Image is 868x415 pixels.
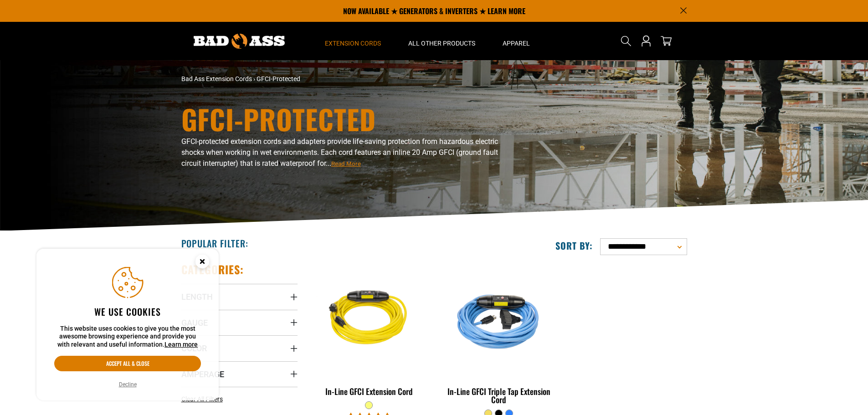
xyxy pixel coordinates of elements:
[164,341,198,348] a: Learn more
[181,74,514,84] nav: breadcrumbs
[312,267,426,372] img: Yellow
[181,310,298,335] summary: Gauge
[408,39,475,47] span: All Other Products
[395,22,489,60] summary: All Other Products
[311,387,427,395] div: In-Line GFCI Extension Cord
[257,75,300,82] span: GFCI-Protected
[253,75,255,82] span: ›
[331,160,361,167] span: Read More
[54,306,201,318] h2: We use cookies
[54,356,201,371] button: Accept all & close
[619,34,633,48] summary: Search
[116,380,139,389] button: Decline
[311,262,427,401] a: Yellow In-Line GFCI Extension Cord
[181,137,498,168] span: GFCI-protected extension cords and adapters provide life-saving protection from hazardous electri...
[311,22,395,60] summary: Extension Cords
[54,325,201,349] p: This website uses cookies to give you the most awesome browsing experience and provide you with r...
[181,361,298,387] summary: Amperage
[555,240,593,251] label: Sort by:
[442,267,556,372] img: Light Blue
[489,22,544,60] summary: Apparel
[441,387,557,404] div: In-Line GFCI Triple Tap Extension Cord
[503,39,530,47] span: Apparel
[181,237,248,249] h2: Popular Filter:
[194,34,285,49] img: Bad Ass Extension Cords
[36,249,219,401] aside: Cookie Consent
[181,105,514,133] h1: GFCI-Protected
[325,39,381,47] span: Extension Cords
[441,262,557,409] a: Light Blue In-Line GFCI Triple Tap Extension Cord
[181,335,298,361] summary: Color
[181,284,298,309] summary: Length
[181,395,223,403] span: Clear All Filters
[181,75,252,82] a: Bad Ass Extension Cords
